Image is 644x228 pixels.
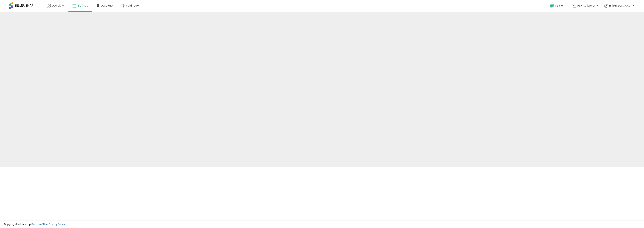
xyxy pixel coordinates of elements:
span: H&H Sellers US [577,4,596,7]
span: Help [555,4,560,7]
span: Listings [78,4,88,7]
a: Hi [PERSON_NAME] [604,4,634,12]
span: Overview [51,4,64,7]
i: Get Help [549,3,554,8]
a: Help [547,1,566,12]
span: DataHub [101,4,113,7]
span: Hi [PERSON_NAME] [609,4,632,7]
